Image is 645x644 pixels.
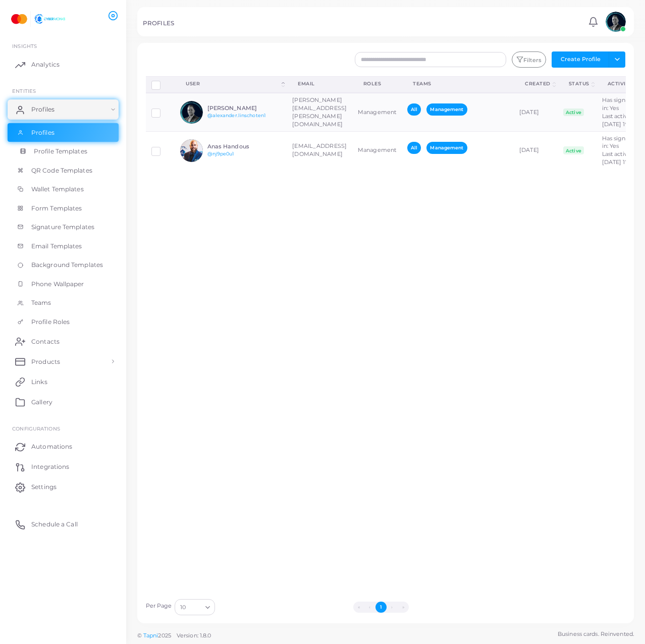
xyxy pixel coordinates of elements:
label: Per Page [146,602,172,610]
span: 10 [180,602,186,613]
img: avatar [180,101,203,124]
button: Create Profile [552,51,609,68]
td: [EMAIL_ADDRESS][DOMAIN_NAME] [287,132,352,170]
span: Automations [31,442,72,451]
span: Background Templates [31,260,103,270]
div: Search for option [175,599,215,615]
a: Form Templates [8,199,119,218]
span: Links [31,378,47,387]
h6: [PERSON_NAME] [207,105,282,112]
span: Configurations [12,425,60,432]
h6: Anas Handous [207,143,282,150]
a: Tapni [143,632,158,639]
img: logo [9,10,65,28]
span: 2025 [158,631,171,640]
a: Phone Wallpaper [8,275,119,294]
a: Integrations [8,457,119,477]
button: Go to page 1 [375,602,387,613]
span: Version: 1.8.0 [177,632,211,639]
span: Active [563,146,584,154]
span: Teams [31,298,51,307]
a: @alexander.linschoten1 [207,113,265,118]
h5: PROFILES [143,20,174,27]
span: Last activity: [DATE] 17:07 [602,150,636,166]
div: Roles [363,80,391,87]
span: INSIGHTS [12,43,37,49]
img: avatar [606,12,626,32]
span: Has signed in: Yes [602,135,633,150]
td: Management [352,132,402,170]
span: Management [426,103,467,115]
span: Profile Roles [31,317,70,327]
span: Contacts [31,337,60,346]
div: Status [569,80,589,87]
span: Gallery [31,398,52,407]
span: Profiles [31,105,55,114]
span: Products [31,357,60,366]
a: Schedule a Call [8,514,119,534]
a: Settings [8,477,119,497]
div: Teams [413,80,503,87]
th: Row-selection [146,76,175,93]
div: Email [298,80,341,87]
a: Email Templates [8,237,119,256]
span: Last activity: [DATE] 19:31 [602,113,635,128]
div: activity [608,80,632,87]
input: Search for option [187,602,201,613]
span: Management [426,142,467,153]
span: Profiles [31,128,55,137]
a: Links [8,371,119,392]
a: Profile Templates [8,142,119,161]
a: Analytics [8,55,119,75]
button: Filters [512,51,546,68]
td: [PERSON_NAME][EMAIL_ADDRESS][PERSON_NAME][DOMAIN_NAME] [287,93,352,131]
span: © [137,631,211,640]
a: Wallet Templates [8,180,119,199]
a: Profile Roles [8,312,119,332]
span: Wallet Templates [31,185,84,194]
a: QR Code Templates [8,161,119,180]
td: [DATE] [514,132,558,170]
a: Profiles [8,123,119,142]
a: Signature Templates [8,218,119,237]
td: [DATE] [514,93,558,131]
a: Teams [8,293,119,312]
span: Signature Templates [31,223,94,232]
td: Management [352,93,402,131]
span: Analytics [31,60,60,69]
span: Phone Wallpaper [31,280,84,289]
a: Gallery [8,392,119,412]
span: Business cards. Reinvented. [558,630,634,638]
span: Settings [31,482,57,492]
div: Created [525,80,551,87]
a: Products [8,351,119,371]
a: Automations [8,437,119,457]
span: ENTITIES [12,88,36,94]
img: avatar [180,139,203,162]
span: Schedule a Call [31,520,78,529]
span: Has signed in: Yes [602,96,633,112]
a: @nj9pe0u1 [207,151,234,156]
span: Profile Templates [34,147,87,156]
span: Integrations [31,462,69,471]
div: User [186,80,280,87]
a: Contacts [8,331,119,351]
a: avatar [603,12,628,32]
span: QR Code Templates [31,166,92,175]
a: Profiles [8,99,119,120]
span: All [407,142,421,153]
span: Email Templates [31,242,82,251]
ul: Pagination [218,602,544,613]
a: Background Templates [8,255,119,275]
span: All [407,103,421,115]
span: Form Templates [31,204,82,213]
span: Active [563,109,584,117]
